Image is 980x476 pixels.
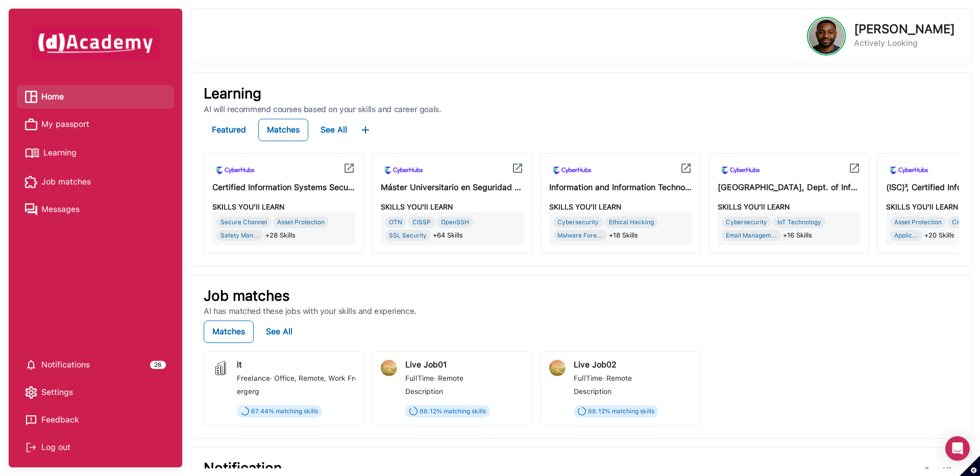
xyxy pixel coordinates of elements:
p: AI will recommend courses based on your skills and career goals. [204,104,959,115]
img: icon [886,162,932,179]
a: Job matches iconJob matches [25,174,166,190]
span: Remote [436,374,463,382]
span: +18 Skills [609,230,638,241]
div: IoT Technology [773,217,825,228]
div: SKILLS YOU’ll LEARN [381,202,524,213]
div: OpenSSH [437,217,473,228]
img: ... [359,124,372,136]
button: Featured [204,119,254,141]
span: +16 Skills [783,230,812,241]
div: Secure Channel [216,217,271,228]
img: Learning icon [25,144,39,162]
div: Live Job02 [574,360,692,369]
div: · [237,373,355,384]
div: Certified Information Systems Security Professional (CISSP) [212,181,355,194]
img: Messages icon [25,203,37,216]
div: 26 [150,361,166,369]
div: Matches [267,124,300,136]
div: Live Job01 [405,360,524,369]
a: Home iconHome [25,89,166,104]
span: My passport [41,117,89,132]
div: Applic... [890,230,922,241]
span: FullTime [405,374,434,382]
img: Home icon [25,91,37,103]
span: Office, Remote, Work From Home, Hybrid [272,374,412,382]
img: My passport icon [25,118,37,130]
span: Job matches [41,174,91,190]
div: SSL Security [385,230,431,241]
span: Messages [41,202,80,217]
div: Email Managem... [722,230,781,241]
span: FullTime [574,374,602,382]
div: OTN [385,217,406,228]
p: Actively Looking [854,37,955,49]
button: See All [312,119,355,141]
p: Job matches [204,287,959,305]
span: 88.12 % matching skills [588,408,654,415]
img: icon [511,162,524,174]
img: icon [718,162,764,179]
div: CISSP [408,217,435,228]
img: icon [343,162,355,174]
a: Learning iconLearning [25,144,166,162]
div: ergerg [237,387,355,395]
div: · [574,373,692,384]
img: icon [680,162,692,174]
div: SKILLS YOU’ll LEARN [718,202,861,213]
div: Malware Fore... [553,230,607,241]
span: +28 Skills [265,230,296,241]
p: AI has matched these jobs with your skills and experience. [204,306,959,316]
div: Cybersecurity [722,217,771,228]
div: Matches [212,326,245,338]
span: Home [41,89,64,104]
span: Learning [43,145,77,161]
div: it [237,360,355,369]
img: icon [212,162,258,179]
img: setting [25,386,37,399]
img: jobi [212,360,229,376]
div: Information and Information Technologies Security [549,181,692,194]
span: Notifications [41,357,90,373]
span: +20 Skills [924,230,954,241]
span: 88.12 % matching skills [420,408,486,415]
div: Asset Protection [273,217,329,228]
div: Cybersecurity [553,217,603,228]
img: icon [381,162,427,179]
div: Máster Universitario en Seguridad de las Tecnologías de la Información y las Comunicaciones [381,181,524,194]
img: icon [549,162,595,179]
div: Description [405,387,524,395]
div: Featured [212,124,246,136]
img: Job matches icon [25,176,37,188]
img: Log out [25,441,37,454]
p: [PERSON_NAME] [854,23,955,35]
div: SKILLS YOU’ll LEARN [549,202,692,213]
span: Settings [41,385,73,400]
img: icon [848,162,861,174]
div: Open Intercom Messenger [945,436,970,461]
div: Ethical Hacking [605,217,658,228]
span: 67.44 % matching skills [251,408,318,415]
div: See All [321,124,347,136]
div: · [405,373,524,384]
a: My passport iconMy passport [25,117,166,132]
div: See All [266,326,292,338]
img: dAcademy [32,26,159,60]
div: SKILLS YOU’ll LEARN [212,202,355,213]
button: Set cookie preferences [960,456,980,476]
div: Description [574,387,692,395]
img: jobi [549,360,566,376]
img: jobi [381,360,397,376]
button: Matches [204,321,254,343]
div: Safety Man... [216,230,263,241]
p: Learning [204,85,959,102]
a: Feedback [25,412,166,428]
img: feedback [25,414,37,426]
button: Matches [258,119,308,141]
a: Messages iconMessages [25,202,166,217]
span: Remote [604,374,632,382]
img: setting [25,359,37,371]
div: Asset Protection [890,217,946,228]
div: University of Piraeus, Dept. of Informatics| Postgraduate Study Programme in Cybersecurity & Data... [718,181,861,194]
img: Profile [808,18,844,54]
span: +64 Skills [433,230,463,241]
